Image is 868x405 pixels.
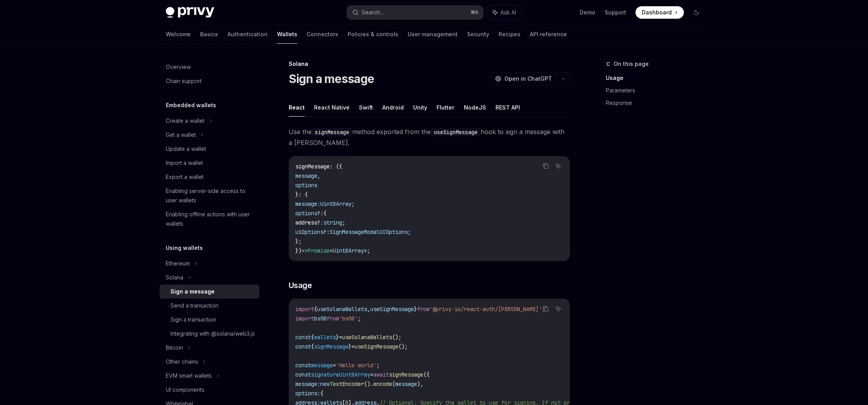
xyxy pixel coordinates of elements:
[295,238,302,245] span: };
[314,343,348,350] span: signMessage
[499,25,520,44] a: Recipes
[606,84,709,97] a: Parameters
[376,362,380,369] span: ;
[330,163,342,170] span: : ({
[166,243,203,253] h5: Using wallets
[295,247,302,254] span: })
[307,25,338,44] a: Connectors
[166,273,183,282] div: Solana
[398,343,408,350] span: ();
[166,76,202,86] div: Chain support
[467,25,489,44] a: Security
[166,172,204,182] div: Export a wallet
[614,59,649,69] span: On this page
[530,25,567,44] a: API reference
[367,306,370,313] span: ,
[160,74,259,88] a: Chain support
[320,390,323,397] span: {
[382,98,404,117] button: Android
[437,98,454,117] button: Flutter
[464,98,486,117] button: NodeJS
[323,219,342,226] span: string
[359,98,373,117] button: Swift
[501,9,516,16] span: Ask AI
[370,306,414,313] span: useSignMessage
[200,25,218,44] a: Basics
[490,72,557,85] button: Open in ChatGPT
[323,210,327,217] span: {
[314,306,317,313] span: {
[295,163,330,170] span: signMessage
[295,390,320,397] span: options:
[166,371,212,380] div: EVM smart wallets
[413,98,427,117] button: Unity
[295,362,311,369] span: const
[367,247,370,254] span: ;
[289,126,570,148] span: Use the method exported from the hook to sign a message with a [PERSON_NAME].
[355,343,398,350] span: useSignMessage
[392,334,401,341] span: ();
[289,60,570,68] div: Solana
[423,371,430,378] span: ({
[170,329,255,338] div: Integrating with @solana/web3.js
[495,98,520,117] button: REST API
[417,306,430,313] span: from
[317,306,367,313] span: useSolanaWallets
[314,315,327,322] span: bs58
[339,334,342,341] span: =
[606,72,709,84] a: Usage
[333,362,336,369] span: =
[333,247,364,254] span: Uint8Array
[541,304,551,314] button: Copy the contents from the code block
[170,287,215,296] div: Sign a message
[295,343,311,350] span: const
[166,62,191,72] div: Overview
[336,362,376,369] span: 'Hello world'
[160,60,259,74] a: Overview
[166,210,255,228] div: Enabling offline actions with user wallets
[330,228,408,235] span: SignMessageModalUIOptions
[295,200,320,207] span: message:
[160,313,259,327] a: Sign a transaction
[351,343,355,350] span: =
[289,98,305,117] button: React
[312,128,352,136] code: signMessage
[170,315,216,324] div: Sign a transaction
[160,299,259,313] a: Send a transaction
[470,9,479,16] span: ⌘ K
[342,219,345,226] span: ;
[414,306,417,313] span: }
[160,156,259,170] a: Import a wallet
[330,380,364,387] span: TextEncoder
[364,247,367,254] span: >
[302,247,308,254] span: =>
[347,5,483,19] button: Search...⌘K
[160,327,259,341] a: Integrating with @solana/web3.js
[311,334,314,341] span: {
[311,362,333,369] span: message
[330,247,333,254] span: <
[342,334,392,341] span: useSolanaWallets
[170,301,218,310] div: Send a transaction
[295,219,320,226] span: address?
[166,116,204,126] div: Create a wallet
[314,98,350,117] button: React Native
[487,5,522,19] button: Ask AI
[277,25,297,44] a: Wallets
[320,380,330,387] span: new
[160,142,259,156] a: Update a wallet
[166,25,191,44] a: Welcome
[327,315,339,322] span: from
[295,306,314,313] span: import
[323,228,330,235] span: ?:
[351,200,355,207] span: ;
[320,219,323,226] span: :
[690,6,703,19] button: Toggle dark mode
[166,158,203,168] div: Import a wallet
[160,285,259,299] a: Sign a message
[289,72,375,86] h1: Sign a message
[553,304,563,314] button: Ask AI
[160,383,259,397] a: UI components
[166,130,196,140] div: Get a wallet
[308,247,330,254] span: Promise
